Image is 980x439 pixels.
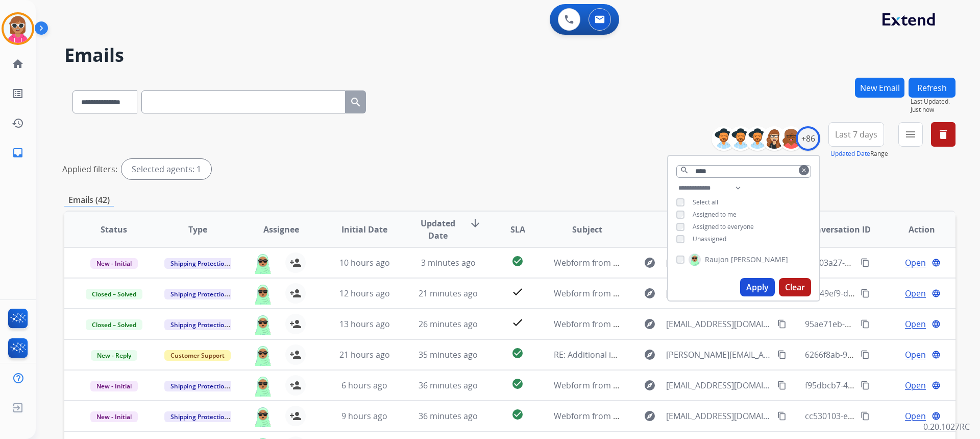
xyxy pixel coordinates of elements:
mat-icon: menu [904,128,917,141]
img: agent-avatar [253,314,273,335]
span: Last 7 days [835,132,877,136]
span: Webform from [EMAIL_ADDRESS][DOMAIN_NAME] on [DATE] [554,288,785,299]
span: [EMAIL_ADDRESS][DOMAIN_NAME] [666,379,771,391]
h2: Emails [64,45,955,65]
img: agent-avatar [253,252,273,274]
span: Shipping Protection [164,289,234,299]
span: [PERSON_NAME] [731,255,788,265]
mat-icon: check_circle [511,378,524,390]
span: [EMAIL_ADDRESS][DOMAIN_NAME] [666,410,771,422]
span: Conversation ID [805,223,871,236]
button: Refresh [909,78,955,98]
mat-icon: clear [801,167,807,173]
span: RE: Additional information [554,349,655,360]
p: 0.20.1027RC [923,421,970,433]
mat-icon: content_copy [777,350,787,359]
span: 95ae71eb-50af-454f-b9d1-77beb5c20032 [805,318,960,330]
mat-icon: language [932,350,941,359]
span: Shipping Protection [164,381,234,391]
div: Selected agents: 1 [121,159,211,179]
mat-icon: person_add [289,349,302,361]
mat-icon: content_copy [777,381,787,390]
img: agent-avatar [253,283,273,305]
span: Assigned to everyone [693,222,754,231]
mat-icon: language [932,319,941,329]
mat-icon: content_copy [777,411,787,421]
img: agent-avatar [253,344,273,366]
span: 12 hours ago [339,288,390,299]
img: agent-avatar [253,375,273,397]
span: New - Initial [90,258,138,269]
mat-icon: list_alt [12,87,24,100]
span: SLA [510,223,525,236]
mat-icon: language [932,258,941,267]
mat-icon: content_copy [861,319,870,329]
span: 36 minutes ago [419,380,478,391]
span: Assignee [263,223,299,236]
span: Open [905,410,926,422]
span: Just now [911,106,955,114]
mat-icon: content_copy [861,381,870,390]
span: Customer Support [164,350,231,361]
p: Emails (42) [64,194,114,206]
mat-icon: person_add [289,257,302,269]
mat-icon: history [12,117,24,129]
mat-icon: language [932,381,941,390]
img: avatar [4,14,32,43]
span: Range [830,149,888,158]
span: f95dbcb7-4f2a-4505-84cb-a7987d0f49ee [805,380,958,391]
button: Last 7 days [828,122,884,147]
span: New - Reply [91,350,137,361]
mat-icon: check [511,316,524,329]
mat-icon: person_add [289,379,302,391]
span: 21 hours ago [339,349,390,360]
mat-icon: content_copy [861,350,870,359]
mat-icon: search [350,96,362,108]
button: Clear [779,278,811,296]
span: Unassigned [693,235,726,243]
mat-icon: content_copy [861,411,870,421]
mat-icon: check [511,286,524,298]
mat-icon: home [12,58,24,70]
span: Status [101,223,127,236]
span: Open [905,349,926,361]
span: Webform from [EMAIL_ADDRESS][DOMAIN_NAME] on [DATE] [554,380,785,391]
mat-icon: explore [644,349,656,361]
div: +86 [796,126,820,151]
mat-icon: check_circle [511,255,524,267]
mat-icon: explore [644,257,656,269]
button: New Email [855,78,904,98]
mat-icon: content_copy [861,258,870,267]
mat-icon: language [932,289,941,298]
span: Last Updated: [911,98,955,106]
span: Open [905,318,926,330]
span: [EMAIL_ADDRESS][DOMAIN_NAME] [666,287,771,299]
span: Assigned to me [693,210,737,219]
mat-icon: person_add [289,287,302,299]
span: Open [905,379,926,391]
button: Updated Date [830,150,870,158]
span: [EMAIL_ADDRESS][DOMAIN_NAME] [666,257,771,269]
mat-icon: delete [937,128,949,141]
p: Applied filters: [62,163,117,175]
span: Initial Date [341,223,387,236]
span: Shipping Protection [164,411,234,422]
span: Shipping Protection [164,258,234,269]
mat-icon: language [932,411,941,421]
span: 36 minutes ago [419,410,478,422]
span: Webform from [EMAIL_ADDRESS][DOMAIN_NAME] on [DATE] [554,257,785,268]
span: 35 minutes ago [419,349,478,360]
mat-icon: check_circle [511,408,524,421]
mat-icon: explore [644,287,656,299]
span: Subject [572,223,602,236]
span: Closed – Solved [86,289,142,299]
mat-icon: content_copy [861,289,870,298]
span: Select all [693,198,718,206]
span: [EMAIL_ADDRESS][DOMAIN_NAME] [666,318,771,330]
span: 6 hours ago [341,380,387,391]
span: Shipping Protection [164,319,234,330]
span: cc530103-e212-4b3c-a5c4-db51f44e8265 [805,410,960,422]
mat-icon: inbox [12,147,24,159]
span: Closed – Solved [86,319,142,330]
th: Action [872,212,955,247]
